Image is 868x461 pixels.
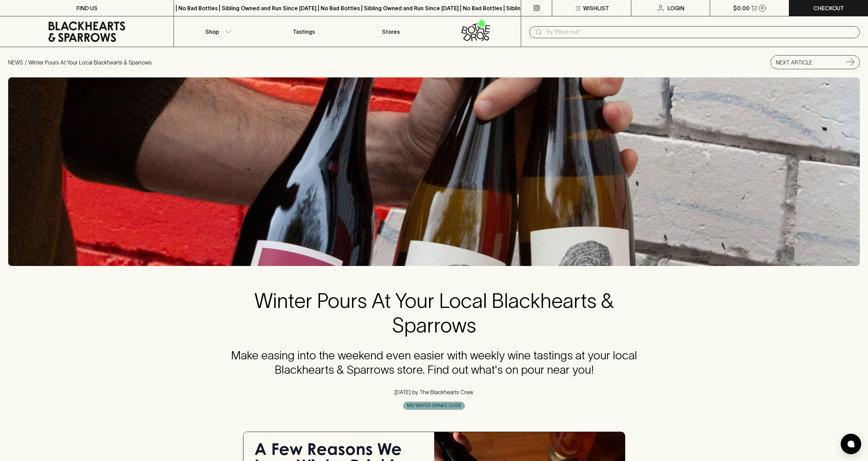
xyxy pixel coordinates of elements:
[411,388,473,396] p: by The Blackhearts Crew
[261,16,347,47] a: Tastings
[546,27,854,38] input: Try "Pinot noir"
[733,4,750,12] p: $0.00
[382,28,400,36] p: Stores
[395,388,411,396] p: [DATE]
[770,55,860,69] a: NEXT ARTICLE
[761,6,764,10] p: 0
[348,16,434,47] a: Stores
[8,77,860,266] img: _MG_3334.jpg
[667,4,685,12] p: Login
[583,4,609,12] p: Wishlist
[226,288,642,338] h2: Winter Pours At Your Local Blackhearts & Sparrows
[205,28,219,36] p: Shop
[174,16,261,47] button: Shop
[226,348,642,377] h4: Make easing into the weekend even easier with weekly wine tastings at your local Blackhearts & Sp...
[848,441,854,447] img: bubble-icon
[813,4,844,12] p: Checkout
[403,402,465,409] span: MID WINTER DRINKS GUIDE
[8,59,23,65] a: NEWS
[293,28,315,36] p: Tastings
[776,58,812,66] p: NEXT ARTICLE
[76,4,98,12] p: FIND US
